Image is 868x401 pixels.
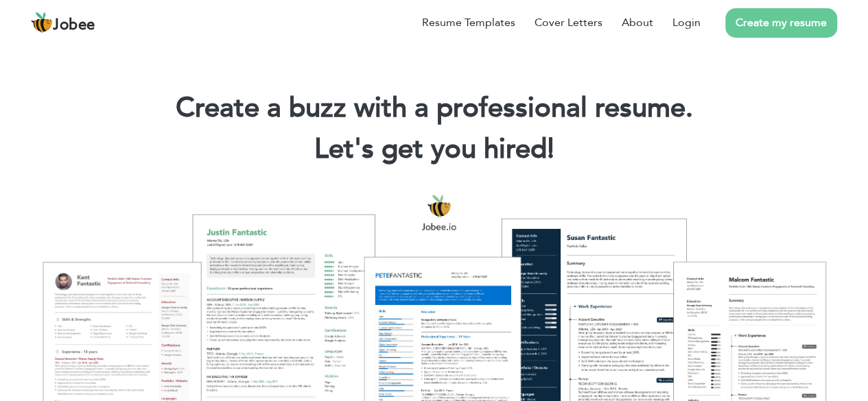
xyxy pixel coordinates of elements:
[535,14,602,31] a: Cover Letters
[53,18,95,33] span: Jobee
[672,14,701,31] a: Login
[548,130,554,168] span: |
[21,90,847,126] h1: Create a buzz with a professional resume.
[31,12,95,34] a: Jobee
[21,132,847,167] h2: Let's
[382,130,554,168] span: get you hired!
[622,14,653,31] a: About
[422,14,515,31] a: Resume Templates
[31,12,53,34] img: jobee.io
[725,8,837,38] a: Create my resume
